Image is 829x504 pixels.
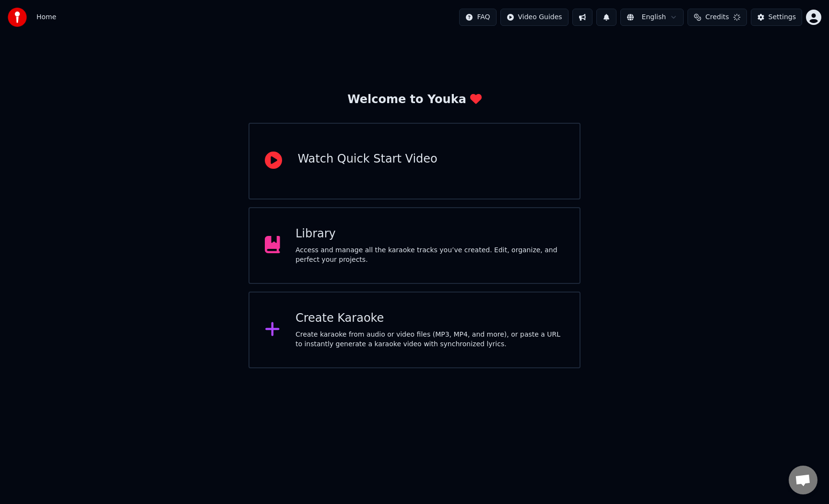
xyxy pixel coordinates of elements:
[705,12,729,22] span: Credits
[500,9,568,26] button: Video Guides
[8,8,27,27] img: youka
[347,92,482,107] div: Welcome to Youka
[789,466,817,494] div: Open chat
[297,152,437,167] div: Watch Quick Start Video
[687,9,746,26] button: Credits
[769,12,796,22] div: Settings
[296,226,564,242] div: Library
[459,9,496,26] button: FAQ
[36,12,56,22] span: Home
[296,246,564,265] div: Access and manage all the karaoke tracks you’ve created. Edit, organize, and perfect your projects.
[751,9,802,26] button: Settings
[296,330,564,349] div: Create karaoke from audio or video files (MP3, MP4, and more), or paste a URL to instantly genera...
[36,12,56,22] nav: breadcrumb
[296,311,564,326] div: Create Karaoke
